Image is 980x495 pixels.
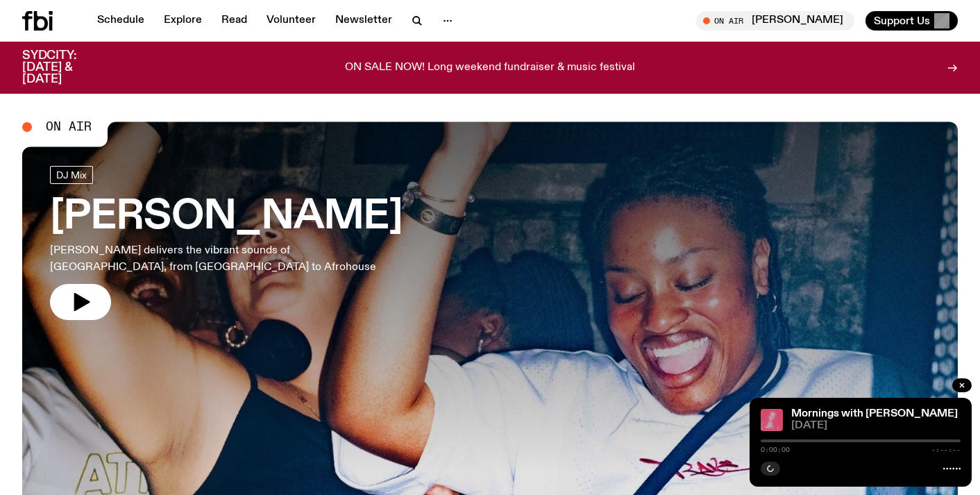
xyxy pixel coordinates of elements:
span: DJ Mix [56,170,87,181]
button: On Air[PERSON_NAME] [696,11,854,31]
a: Schedule [89,11,153,31]
a: Mornings with [PERSON_NAME] [791,408,958,419]
p: [PERSON_NAME] delivers the vibrant sounds of [GEOGRAPHIC_DATA], from [GEOGRAPHIC_DATA] to Afrohouse [50,242,405,276]
button: Support Us [865,11,958,31]
span: -:--:-- [931,446,961,453]
a: [PERSON_NAME][PERSON_NAME] delivers the vibrant sounds of [GEOGRAPHIC_DATA], from [GEOGRAPHIC_DAT... [50,166,405,320]
a: Volunteer [258,11,324,31]
h3: SYDCITY: [DATE] & [DATE] [22,50,111,85]
a: Newsletter [327,11,400,31]
a: DJ Mix [50,166,93,184]
p: ON SALE NOW! Long weekend fundraiser & music festival [345,62,635,74]
span: On Air [46,121,92,133]
span: 0:00:00 [761,446,790,453]
a: Explore [155,11,210,31]
a: Read [213,11,255,31]
span: [DATE] [791,421,961,431]
h3: [PERSON_NAME] [50,198,405,237]
span: Support Us [874,15,930,27]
